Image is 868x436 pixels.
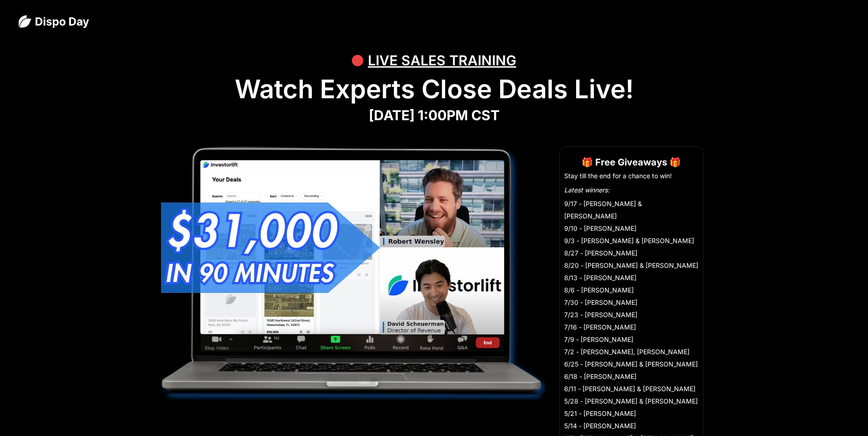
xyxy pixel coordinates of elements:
[368,47,516,74] div: LIVE SALES TRAINING
[369,107,500,123] strong: [DATE] 1:00PM CST
[564,186,609,194] em: Latest winners:
[18,74,850,105] h1: Watch Experts Close Deals Live!
[564,171,698,181] li: Stay till the end for a chance to win!
[582,157,681,168] strong: 🎁 Free Giveaways 🎁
